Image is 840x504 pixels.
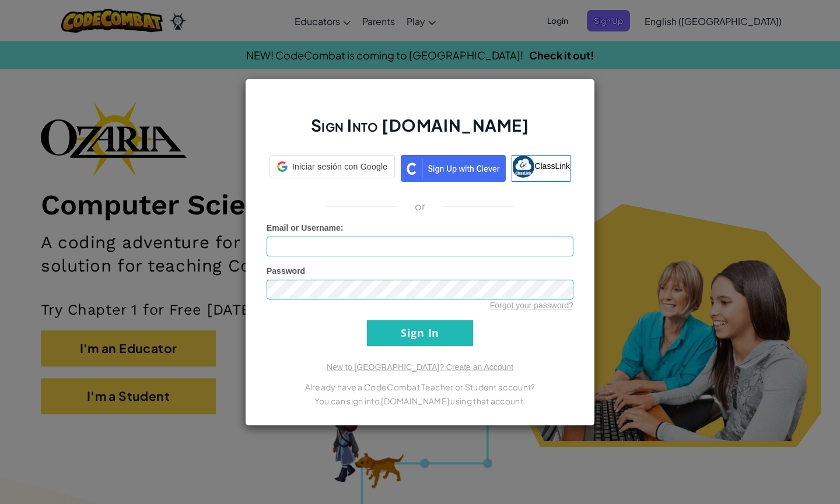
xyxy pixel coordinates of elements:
span: Password [267,266,305,276]
a: Iniciar sesión con Google [269,155,395,182]
p: or [415,199,426,213]
img: clever_sso_button@2x.png [401,155,506,182]
a: Forgot your password? [490,301,573,310]
span: Iniciar sesión con Google [292,161,387,172]
input: Sign In [367,320,473,346]
div: Iniciar sesión con Google [269,155,395,178]
label: : [267,222,344,234]
p: You can sign into [DOMAIN_NAME] using that account. [267,394,573,408]
p: Already have a CodeCombat Teacher or Student account? [267,380,573,394]
a: New to [GEOGRAPHIC_DATA]? Create an Account [327,362,513,372]
img: classlink-logo-small.png [512,156,534,178]
h2: Sign Into [DOMAIN_NAME] [267,114,573,148]
span: ClassLink [534,161,570,170]
span: Email or Username [267,223,341,232]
